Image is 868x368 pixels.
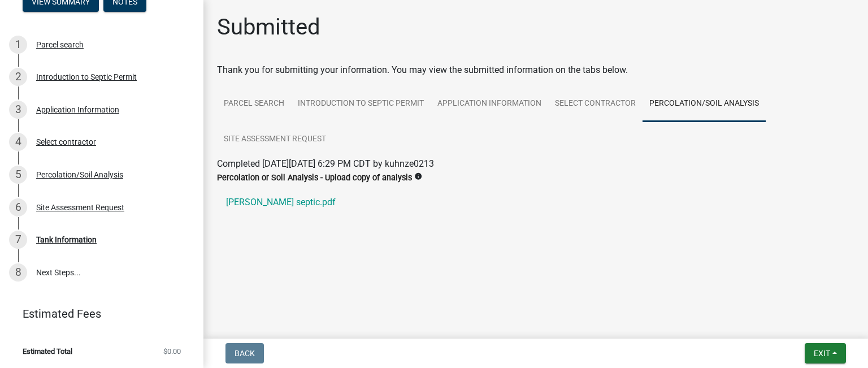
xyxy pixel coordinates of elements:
button: Back [225,343,264,363]
label: Percolation or Soil Analysis - Upload copy of analysis [217,174,412,182]
a: Parcel search [217,86,291,122]
div: Select contractor [36,138,96,146]
span: Estimated Total [23,348,72,355]
button: Exit [805,343,846,363]
div: 8 [9,263,27,282]
div: Tank Information [36,236,97,244]
div: 3 [9,101,27,119]
div: Site Assessment Request [36,204,124,211]
a: Percolation/Soil Analysis [643,86,766,122]
div: 6 [9,198,27,217]
a: [PERSON_NAME] septic.pdf [217,189,854,216]
a: Select contractor [548,86,643,122]
div: 1 [9,36,27,54]
h1: Submitted [217,14,320,41]
div: Thank you for submitting your information. You may view the submitted information on the tabs below. [217,63,854,77]
div: Application Information [36,106,119,114]
div: 7 [9,231,27,249]
a: Estimated Fees [9,302,185,325]
div: 2 [9,68,27,86]
span: $0.00 [163,348,181,355]
a: Introduction to Septic Permit [291,86,431,122]
a: Application Information [431,86,548,122]
div: Introduction to Septic Permit [36,73,137,81]
a: Site Assessment Request [217,122,333,158]
div: 4 [9,133,27,151]
div: 5 [9,166,27,184]
div: Percolation/Soil Analysis [36,171,123,179]
i: info [414,172,422,180]
span: Completed [DATE][DATE] 6:29 PM CDT by kuhnze0213 [217,158,434,169]
div: Parcel search [36,41,84,49]
span: Exit [814,349,830,358]
span: Back [235,349,255,358]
